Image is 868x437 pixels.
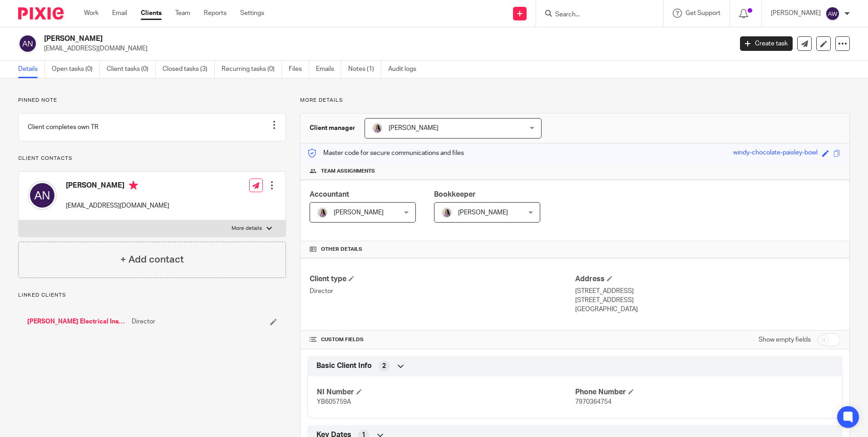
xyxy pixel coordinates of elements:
p: Master code for secure communications and files [307,149,464,158]
label: Show empty fields [759,335,811,344]
div: windy-chocolate-paisley-bowl [733,148,818,159]
h2: [PERSON_NAME] [44,34,590,44]
span: Bookkeeper [434,191,476,198]
a: Details [18,60,45,78]
p: Client contacts [18,155,286,162]
p: More details [232,225,262,232]
a: Closed tasks (3) [163,60,215,78]
span: 2 [382,362,386,371]
a: Settings [240,9,264,18]
a: Client tasks (0) [107,60,156,78]
h4: CUSTOM FIELDS [310,336,575,343]
img: Olivia.jpg [372,123,383,134]
img: svg%3E [28,181,57,210]
a: Team [175,9,190,18]
img: svg%3E [825,6,840,21]
span: Basic Client Info [316,361,372,371]
span: Other details [321,246,362,253]
h4: [PERSON_NAME] [66,181,169,192]
h4: Phone Number [575,387,833,397]
span: Team assignments [321,168,375,175]
span: [PERSON_NAME] [458,209,508,216]
span: Get Support [686,10,720,16]
a: Create task [740,36,793,51]
p: [GEOGRAPHIC_DATA] [575,305,840,314]
h4: Client type [310,274,575,284]
img: Olivia.jpg [317,207,328,218]
p: More details [300,97,850,104]
p: [PERSON_NAME] [771,9,821,18]
span: 7970364754 [575,399,612,405]
p: [EMAIL_ADDRESS][DOMAIN_NAME] [66,201,169,210]
span: YB605759A [317,399,351,405]
p: [EMAIL_ADDRESS][DOMAIN_NAME] [44,44,726,53]
span: [PERSON_NAME] [389,125,439,131]
i: Primary [129,181,138,190]
p: Director [310,287,575,296]
a: [PERSON_NAME] Electrical Installations Ltd [27,317,127,326]
a: Files [289,60,309,78]
h4: + Add contact [120,253,184,267]
span: [PERSON_NAME] [334,209,384,216]
img: Olivia.jpg [441,207,452,218]
p: [STREET_ADDRESS] [575,287,840,296]
span: Accountant [310,191,349,198]
a: Work [84,9,99,18]
h4: NI Number [317,387,575,397]
input: Search [554,11,636,19]
h4: Address [575,274,840,284]
a: Email [112,9,127,18]
a: Clients [141,9,162,18]
a: Audit logs [388,60,423,78]
a: Reports [204,9,227,18]
img: svg%3E [18,34,37,53]
span: Director [132,317,155,326]
p: [STREET_ADDRESS] [575,296,840,305]
p: Pinned note [18,97,286,104]
a: Recurring tasks (0) [222,60,282,78]
a: Emails [316,60,341,78]
p: Linked clients [18,292,286,299]
img: Pixie [18,7,64,20]
a: Open tasks (0) [52,60,100,78]
h3: Client manager [310,124,355,133]
a: Notes (1) [348,60,381,78]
